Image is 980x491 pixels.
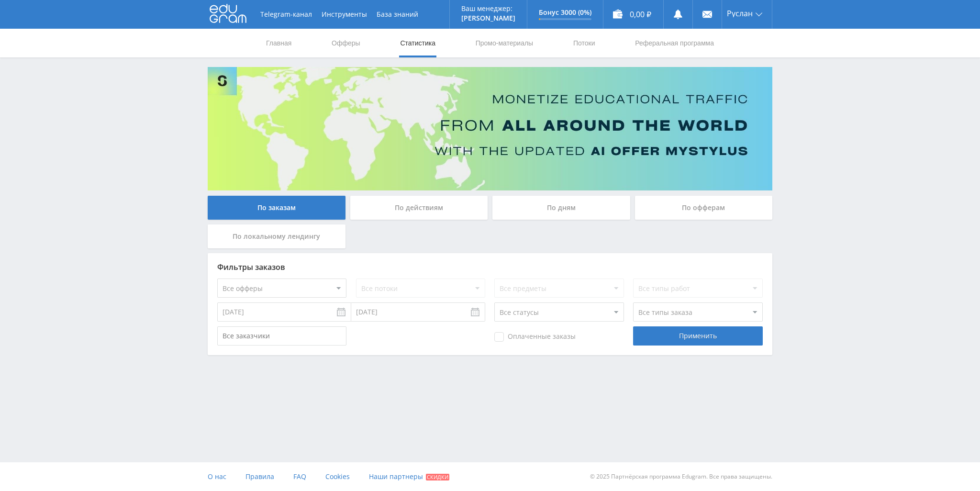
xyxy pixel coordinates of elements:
[350,196,488,220] div: По действиям
[331,29,361,57] a: Офферы
[495,462,772,491] div: © 2025 Партнёрская программа Edugram. Все права защищены.
[635,196,773,220] div: По офферам
[461,14,515,22] p: [PERSON_NAME]
[217,263,763,271] div: Фильтры заказов
[245,472,274,481] span: Правила
[369,462,449,491] a: Наши партнеры Скидки
[208,67,772,190] img: Banner
[633,326,762,346] div: Применить
[208,462,226,491] a: О нас
[265,29,292,57] a: Главная
[325,472,350,481] span: Cookies
[208,472,226,481] span: О нас
[727,10,753,17] span: Руслан
[208,224,345,248] div: По локальному лендингу
[245,462,274,491] a: Правила
[539,9,591,16] p: Бонус 3000 (0%)
[208,196,345,220] div: По заказам
[426,474,449,480] span: Скидки
[293,462,306,491] a: FAQ
[461,5,515,12] p: Ваш менеджер:
[293,472,306,481] span: FAQ
[494,332,576,342] span: Оплаченные заказы
[325,462,350,491] a: Cookies
[369,472,423,481] span: Наши партнеры
[492,196,630,220] div: По дням
[572,29,596,57] a: Потоки
[634,29,715,57] a: Реферальная программа
[217,326,346,346] input: Все заказчики
[475,29,534,57] a: Промо-материалы
[399,29,436,57] a: Статистика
